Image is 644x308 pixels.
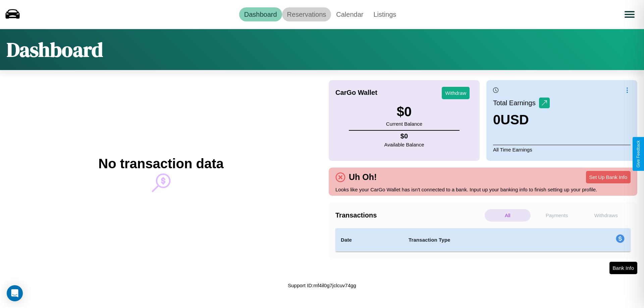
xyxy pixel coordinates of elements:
a: Dashboard [239,7,282,21]
p: Total Earnings [493,97,539,109]
a: Listings [368,7,401,21]
h4: Transactions [335,211,483,219]
p: All Time Earnings [493,145,631,154]
p: Support ID: mf4il0g7jclcuv74gg [288,281,356,290]
div: Open Intercom Messenger [7,285,23,301]
h4: Uh Oh! [345,172,380,182]
p: All [485,209,531,222]
h3: $ 0 [386,104,422,119]
h4: $ 0 [384,132,424,140]
h4: CarGo Wallet [335,89,377,97]
p: Withdraws [583,209,629,222]
div: Give Feedback [636,140,641,168]
h2: No transaction data [98,156,223,171]
p: Looks like your CarGo Wallet has isn't connected to a bank. Input up your banking info to finish ... [335,185,631,194]
h1: Dashboard [7,36,103,63]
button: Set Up Bank Info [586,171,631,183]
h3: 0 USD [493,112,550,127]
a: Reservations [282,7,331,21]
h4: Date [341,236,398,244]
p: Payments [534,209,580,222]
p: Current Balance [386,119,422,128]
p: Available Balance [384,140,424,149]
button: Withdraw [442,87,470,99]
h4: Transaction Type [409,236,561,244]
button: Bank Info [609,262,637,274]
a: Calendar [331,7,368,21]
table: simple table [335,228,631,252]
button: Open menu [620,5,639,24]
